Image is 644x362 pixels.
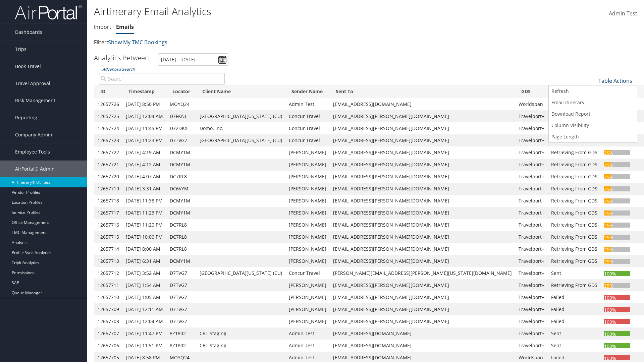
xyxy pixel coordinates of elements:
[549,131,637,142] a: Page Length
[549,85,637,97] a: Refresh
[15,58,41,75] span: Book Travel
[15,161,55,177] span: AirPortal® Admin
[549,120,637,131] a: Column Visibility
[15,92,55,109] span: Risk Management
[15,143,50,160] span: Employee Tools
[15,24,42,41] span: Dashboards
[15,109,37,126] span: Reporting
[15,75,50,92] span: Travel Approval
[549,97,637,108] a: Email itinerary
[549,108,637,120] a: Download Report
[15,126,52,143] span: Company Admin
[15,41,26,58] span: Trips
[15,4,82,20] img: airportal-logo.png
